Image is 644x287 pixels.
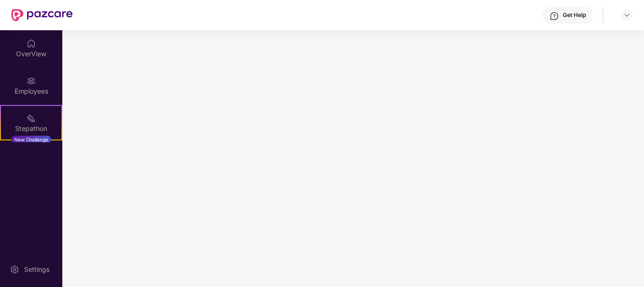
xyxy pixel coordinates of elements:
[26,76,36,86] img: svg+xml;base64,PHN2ZyBpZD0iRW1wbG95ZWVzIiB4bWxucz0iaHR0cDovL3d3dy53My5vcmcvMjAwMC9zdmciIHdpZHRoPS...
[1,124,61,133] div: Stepathon
[26,113,36,123] img: svg+xml;base64,PHN2ZyB4bWxucz0iaHR0cDovL3d3dy53My5vcmcvMjAwMC9zdmciIHdpZHRoPSIyMSIgaGVpZ2h0PSIyMC...
[26,39,36,48] img: svg+xml;base64,PHN2ZyBpZD0iSG9tZSIgeG1sbnM9Imh0dHA6Ly93d3cudzMub3JnLzIwMDAvc3ZnIiB3aWR0aD0iMjAiIG...
[563,11,586,19] div: Get Help
[10,265,19,274] img: svg+xml;base64,PHN2ZyBpZD0iU2V0dGluZy0yMHgyMCIgeG1sbnM9Imh0dHA6Ly93d3cudzMub3JnLzIwMDAvc3ZnIiB3aW...
[11,136,51,143] div: New Challenge
[11,9,73,21] img: New Pazcare Logo
[21,265,52,274] div: Settings
[550,11,559,21] img: svg+xml;base64,PHN2ZyBpZD0iSGVscC0zMngzMiIgeG1sbnM9Imh0dHA6Ly93d3cudzMub3JnLzIwMDAvc3ZnIiB3aWR0aD...
[623,11,631,19] img: svg+xml;base64,PHN2ZyBpZD0iRHJvcGRvd24tMzJ4MzIiIHhtbG5zPSJodHRwOi8vd3d3LnczLm9yZy8yMDAwL3N2ZyIgd2...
